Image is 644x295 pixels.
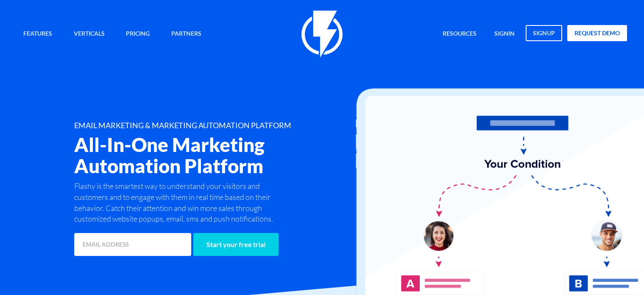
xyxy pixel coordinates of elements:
a: signup [526,25,562,41]
h2: All-In-One Marketing Automation Platform [74,134,367,177]
input: EMAIL ADDRESS [74,233,191,256]
a: Pricing [120,25,156,43]
a: Verticals [67,25,111,43]
a: signin [488,25,521,43]
a: request demo [567,25,627,41]
a: Resources [436,25,483,43]
a: Features [17,25,59,43]
p: Flashy is the smartest way to understand your visitors and customers and to engage with them in r... [74,181,290,225]
h1: EMAIL MARKETING & MARKETING AUTOMATION PLATFORM [74,121,367,130]
a: Partners [165,25,208,43]
input: Start your free trial [193,233,279,256]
